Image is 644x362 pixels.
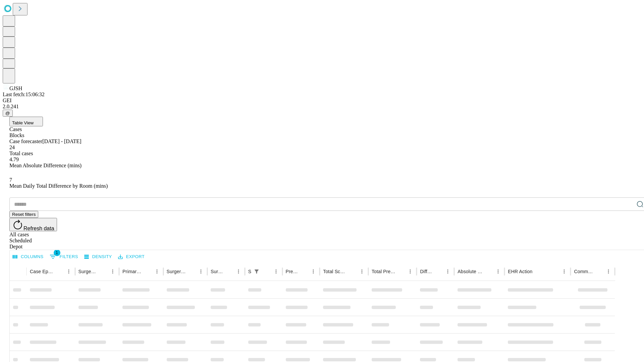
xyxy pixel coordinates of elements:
button: Show filters [252,267,261,276]
button: Sort [55,267,64,276]
button: Show filters [48,251,80,262]
button: Export [116,252,146,262]
button: Sort [484,267,493,276]
span: 24 [9,144,15,150]
span: 4.79 [9,157,19,162]
button: Menu [357,267,367,276]
div: Surgery Name [167,269,186,274]
div: 1 active filter [252,267,261,276]
span: Mean Absolute Difference (mins) [9,163,82,168]
button: Menu [406,267,415,276]
button: @ [3,110,13,117]
button: Sort [299,267,309,276]
span: Refresh data [23,226,54,231]
button: Table View [9,117,43,126]
button: Reset filters [9,211,38,218]
span: Mean Daily Total Difference by Room (mins) [9,183,108,189]
button: Menu [443,267,452,276]
button: Density [83,252,114,262]
span: 7 [9,177,12,183]
button: Menu [309,267,318,276]
button: Menu [234,267,243,276]
div: GEI [3,98,641,104]
button: Sort [348,267,357,276]
button: Menu [604,267,613,276]
button: Sort [434,267,443,276]
button: Sort [533,267,542,276]
button: Sort [99,267,108,276]
button: Menu [64,267,73,276]
div: Primary Service [122,269,142,274]
div: EHR Action [508,269,532,274]
span: Table View [12,120,34,125]
div: 2.0.241 [3,104,641,110]
div: Surgery Date [211,269,224,274]
button: Sort [594,267,604,276]
button: Menu [493,267,503,276]
span: [DATE] - [DATE] [42,138,81,144]
button: Sort [396,267,406,276]
span: 1 [54,249,60,256]
button: Menu [108,267,117,276]
span: Reset filters [12,212,36,217]
div: Predicted In Room Duration [286,269,299,274]
div: Total Scheduled Duration [323,269,347,274]
div: Scheduled In Room Duration [248,269,251,274]
div: Case Epic Id [30,269,54,274]
button: Menu [152,267,162,276]
span: Case forecaster [9,138,42,144]
button: Sort [187,267,196,276]
span: Last fetch: 15:06:32 [3,92,45,97]
span: Total cases [9,150,33,156]
button: Select columns [11,252,45,262]
button: Sort [143,267,152,276]
button: Menu [559,267,569,276]
button: Menu [271,267,281,276]
button: Menu [196,267,206,276]
button: Sort [262,267,271,276]
span: @ [5,111,10,116]
button: Sort [224,267,234,276]
span: GJSH [9,85,22,91]
div: Comments [574,269,593,274]
div: Difference [420,269,433,274]
div: Surgeon Name [78,269,98,274]
button: Refresh data [9,218,57,231]
div: Total Predicted Duration [372,269,396,274]
div: Absolute Difference [458,269,483,274]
